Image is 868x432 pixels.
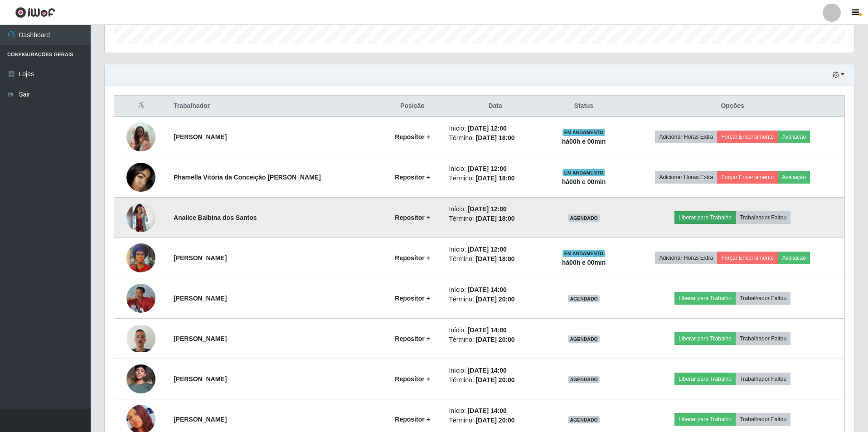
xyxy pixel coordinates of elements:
[449,416,541,425] li: Término:
[174,375,227,383] strong: [PERSON_NAME]
[449,124,541,133] li: Início:
[395,254,430,262] strong: Repositor +
[778,131,810,143] button: Avaliação
[655,131,717,143] button: Adicionar Horas Extra
[476,417,515,424] time: [DATE] 20:00
[174,133,227,141] strong: [PERSON_NAME]
[174,214,257,221] strong: Analice Balbina dos Santos
[443,96,547,117] th: Data
[449,295,541,304] li: Término:
[168,96,382,117] th: Trabalhador
[468,125,507,132] time: [DATE] 12:00
[568,416,600,423] span: AGENDADO
[563,129,606,136] span: EM ANDAMENTO
[449,285,541,295] li: Início:
[395,335,430,342] strong: Repositor +
[568,214,600,222] span: AGENDADO
[562,259,606,266] strong: há 00 h e 00 min
[382,96,444,117] th: Posição
[476,215,515,222] time: [DATE] 18:00
[449,325,541,335] li: Início:
[468,286,507,293] time: [DATE] 14:00
[736,373,790,385] button: Trabalhador Faltou
[449,214,541,223] li: Término:
[395,295,430,302] strong: Repositor +
[562,138,606,145] strong: há 00 h e 00 min
[476,134,515,141] time: [DATE] 18:00
[395,133,430,141] strong: Repositor +
[395,416,430,423] strong: Repositor +
[449,174,541,183] li: Término:
[476,255,515,262] time: [DATE] 18:00
[449,245,541,254] li: Início:
[449,133,541,143] li: Término:
[674,211,736,224] button: Liberar para Trabalho
[174,254,227,262] strong: [PERSON_NAME]
[674,413,736,426] button: Liberar para Trabalho
[621,96,844,117] th: Opções
[449,406,541,416] li: Início:
[126,117,155,156] img: 1748098636928.jpeg
[468,246,507,253] time: [DATE] 12:00
[449,366,541,375] li: Início:
[449,164,541,174] li: Início:
[563,250,606,257] span: EM ANDAMENTO
[126,163,155,192] img: 1749149252498.jpeg
[449,335,541,345] li: Término:
[449,254,541,264] li: Término:
[736,413,790,426] button: Trabalhador Faltou
[717,171,778,184] button: Forçar Encerramento
[778,252,810,264] button: Avaliação
[736,211,790,224] button: Trabalhador Faltou
[126,284,155,313] img: 1750250389303.jpeg
[655,252,717,264] button: Adicionar Horas Extra
[717,252,778,264] button: Forçar Encerramento
[449,204,541,214] li: Início:
[468,326,507,334] time: [DATE] 14:00
[674,332,736,345] button: Liberar para Trabalho
[468,367,507,374] time: [DATE] 14:00
[468,165,507,172] time: [DATE] 12:00
[674,373,736,385] button: Liberar para Trabalho
[126,203,155,232] img: 1750188779989.jpeg
[568,295,600,302] span: AGENDADO
[547,96,621,117] th: Status
[449,375,541,385] li: Término:
[395,214,430,221] strong: Repositor +
[568,376,600,383] span: AGENDADO
[568,335,600,343] span: AGENDADO
[736,332,790,345] button: Trabalhador Faltou
[778,171,810,184] button: Avaliação
[476,296,515,303] time: [DATE] 20:00
[126,238,155,277] img: 1751330520607.jpeg
[717,131,778,143] button: Forçar Encerramento
[395,375,430,383] strong: Repositor +
[174,174,321,181] strong: Phamella Vitória da Conceição [PERSON_NAME]
[395,174,430,181] strong: Repositor +
[468,205,507,213] time: [DATE] 12:00
[468,407,507,414] time: [DATE] 14:00
[126,325,155,352] img: 1756570684612.jpeg
[15,7,55,18] img: CoreUI Logo
[476,336,515,343] time: [DATE] 20:00
[126,353,155,405] img: 1756680642155.jpeg
[174,335,227,342] strong: [PERSON_NAME]
[563,169,606,176] span: EM ANDAMENTO
[476,376,515,383] time: [DATE] 20:00
[174,295,227,302] strong: [PERSON_NAME]
[736,292,790,305] button: Trabalhador Faltou
[562,178,606,185] strong: há 00 h e 00 min
[476,175,515,182] time: [DATE] 18:00
[174,416,227,423] strong: [PERSON_NAME]
[674,292,736,305] button: Liberar para Trabalho
[655,171,717,184] button: Adicionar Horas Extra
